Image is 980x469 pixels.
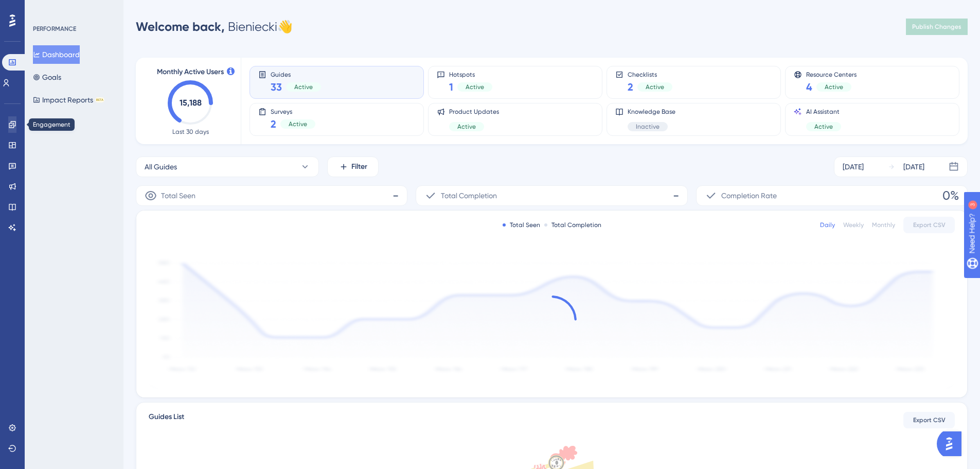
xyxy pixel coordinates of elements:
[806,80,812,94] span: 4
[903,412,955,428] button: Export CSV
[136,19,293,35] div: Bieniecki 👋
[806,71,857,78] span: Resource Centers
[136,157,319,177] button: All Guides
[912,23,961,31] span: Publish Changes
[449,71,492,78] span: Hotspots
[636,123,660,131] span: Inactive
[33,45,80,64] button: Dashboard
[628,108,675,116] span: Knowledge Base
[157,66,224,78] span: Monthly Active Users
[820,221,835,229] div: Daily
[903,217,955,233] button: Export CSV
[327,157,379,177] button: Filter
[843,161,864,173] div: [DATE]
[172,128,209,136] span: Last 30 days
[721,189,777,202] span: Completion Rate
[271,80,282,94] span: 33
[466,83,484,91] span: Active
[294,83,313,91] span: Active
[145,161,177,173] span: All Guides
[843,221,864,229] div: Weekly
[457,123,476,131] span: Active
[503,221,540,229] div: Total Seen
[180,98,202,108] text: 15,188
[271,108,315,115] span: Surveys
[351,161,367,173] span: Filter
[913,221,946,229] span: Export CSV
[72,5,75,13] div: 3
[449,80,453,94] span: 1
[806,108,841,116] span: AI Assistant
[33,91,104,109] button: Impact ReportsBETA
[24,3,64,15] span: Need Help?
[628,80,633,94] span: 2
[95,97,104,102] div: BETA
[903,161,924,173] div: [DATE]
[872,221,895,229] div: Monthly
[906,19,968,35] button: Publish Changes
[136,19,225,34] span: Welcome back,
[289,120,307,128] span: Active
[33,25,76,33] div: PERFORMANCE
[161,189,195,202] span: Total Seen
[814,123,833,131] span: Active
[441,189,497,202] span: Total Completion
[271,71,321,78] span: Guides
[937,428,968,459] iframe: UserGuiding AI Assistant Launcher
[271,117,276,131] span: 2
[942,187,959,204] span: 0%
[628,71,672,78] span: Checklists
[544,221,601,229] div: Total Completion
[449,108,499,116] span: Product Updates
[673,187,679,204] span: -
[825,83,843,91] span: Active
[646,83,664,91] span: Active
[33,68,61,86] button: Goals
[913,416,946,424] span: Export CSV
[149,411,184,429] span: Guides List
[393,187,399,204] span: -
